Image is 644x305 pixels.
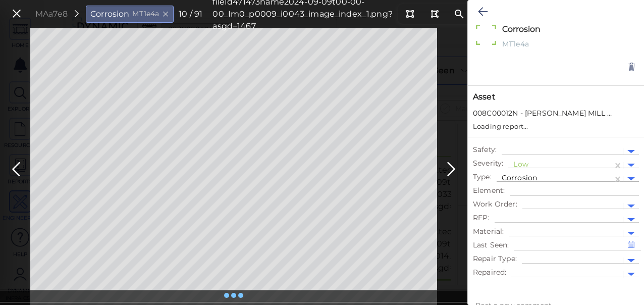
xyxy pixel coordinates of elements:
[473,267,506,278] span: Repaired :
[473,199,517,210] span: Work Order :
[513,160,528,169] span: Low
[132,9,159,19] span: MT1e4a
[500,39,604,52] div: MT1e4a
[601,260,636,297] iframe: Chat
[473,226,504,237] span: Material :
[473,213,490,223] span: RFP :
[473,108,614,119] span: 008C00012N - STEPHENSON MILL RD - Over MCCOYS FORK
[500,23,604,35] textarea: Corrosion
[473,253,517,264] span: Repair Type :
[473,240,509,250] span: Last Seen :
[473,185,505,196] span: Element :
[35,8,68,20] div: MAa7e8
[473,91,639,103] span: Asset
[502,173,537,182] span: Corrosion
[473,144,497,155] span: Safety :
[179,8,202,20] div: 10 / 91
[473,122,528,130] span: Loading report...
[473,158,503,169] span: Severity :
[473,172,492,182] span: Type :
[90,8,129,20] span: Corrosion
